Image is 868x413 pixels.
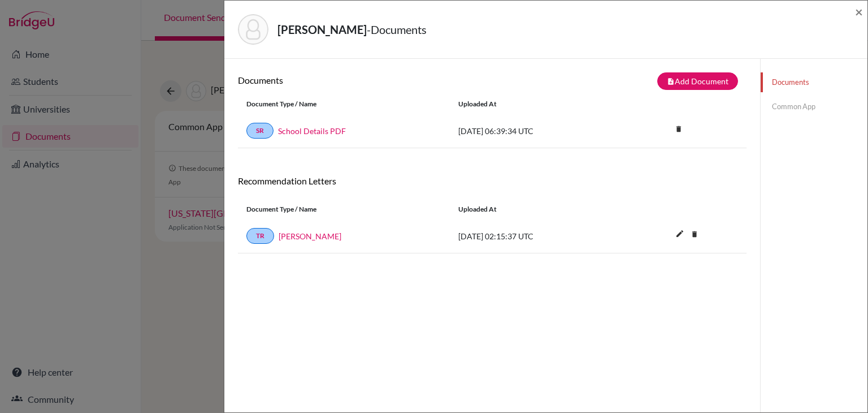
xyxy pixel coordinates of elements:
[238,204,450,214] div: Document Type / Name
[277,23,367,36] strong: [PERSON_NAME]
[238,175,747,186] h6: Recommendation Letters
[671,225,689,243] i: edit
[450,125,619,137] div: [DATE] 06:39:34 UTC
[367,23,427,36] span: - Documents
[855,3,863,20] span: ×
[761,97,867,117] a: Common App
[657,72,738,90] button: note_addAdd Document
[238,99,450,109] div: Document Type / Name
[670,121,687,137] i: delete
[667,78,675,85] i: note_add
[670,226,689,243] button: edit
[761,72,867,92] a: Documents
[686,226,703,243] i: delete
[855,5,863,19] button: Close
[458,231,533,241] span: [DATE] 02:15:37 UTC
[246,123,274,139] a: SR
[450,99,619,109] div: Uploaded at
[246,228,274,244] a: TR
[670,122,687,137] a: delete
[279,230,341,242] a: [PERSON_NAME]
[278,125,346,137] a: School Details PDF
[686,227,703,243] a: delete
[238,75,492,85] h6: Documents
[450,204,619,214] div: Uploaded at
